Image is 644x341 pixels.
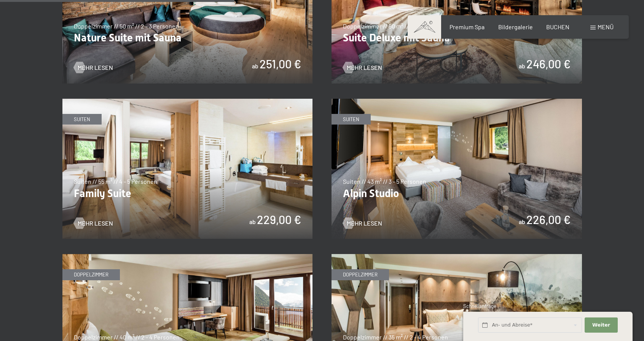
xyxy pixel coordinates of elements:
span: Mehr Lesen [78,219,113,227]
span: Mehr Lesen [78,63,113,72]
span: Schnellanfrage [463,303,496,309]
a: Mehr Lesen [74,63,113,72]
a: Mehr Lesen [343,219,382,227]
span: Menü [598,23,614,30]
a: Junior [332,254,582,259]
a: Mehr Lesen [74,219,113,227]
button: Weiter [585,317,617,333]
span: Weiter [592,322,610,328]
a: Mehr Lesen [343,63,382,72]
img: Family Suite [62,99,313,239]
a: Bildergalerie [498,23,533,30]
a: Vital Superior [62,254,313,259]
a: Family Suite [62,99,313,104]
span: Mehr Lesen [347,63,382,72]
img: Alpin Studio [332,99,582,239]
span: Mehr Lesen [347,219,382,227]
a: Premium Spa [450,23,485,30]
a: BUCHEN [546,23,569,30]
a: Alpin Studio [332,99,582,104]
